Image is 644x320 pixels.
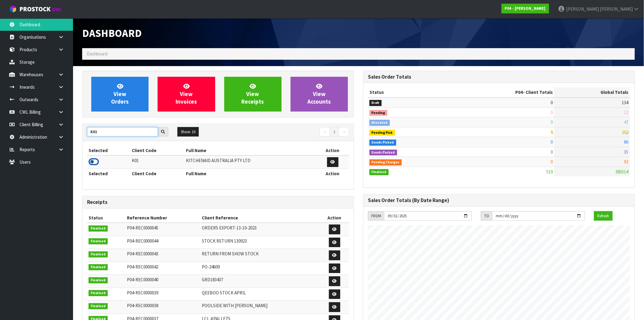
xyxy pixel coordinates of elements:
[616,169,628,175] span: 383514
[202,264,220,270] span: PO-24609
[320,127,330,137] a: ←
[202,251,259,257] span: RETURN FROM SHOW STOCK
[127,251,158,257] span: P04-REC0000043
[131,146,185,155] th: Client Code
[52,7,61,12] small: WMS
[127,277,158,283] span: P04-REC0000040
[202,238,247,244] span: STOCK RETURN 130923
[551,139,553,145] span: 0
[242,83,264,105] span: View Receipts
[89,303,108,309] span: Finalised
[368,87,455,97] th: Status
[131,155,185,169] td: K01
[202,225,257,231] span: ORDERS EXPORT-13-10-2023
[87,127,158,137] input: Search clients
[87,169,131,178] th: Selected
[201,213,320,223] th: Client Reference
[368,197,630,203] h3: Sales Order Totals (By Date Range)
[87,199,349,205] h3: Receipts
[502,4,549,13] a: P04 - [PERSON_NAME]
[127,225,158,231] span: P04-REC0000045
[368,74,630,80] h3: Sales Order Totals
[158,77,215,112] a: ViewInvoices
[127,238,158,244] span: P04-REC0000044
[89,277,108,283] span: Finalised
[19,5,51,13] span: ProStock
[369,169,389,175] span: Finalised
[551,129,553,135] span: 0
[184,146,316,155] th: Full Name
[82,27,142,40] span: Dashboard
[369,130,395,136] span: Pending Pick
[624,139,628,145] span: 66
[622,129,628,135] span: 162
[330,127,339,137] a: 1
[87,146,131,155] th: Selected
[89,251,108,258] span: Finalised
[131,169,185,178] th: Client Code
[369,159,402,165] span: Pending Charges
[87,213,125,223] th: Status
[202,277,223,283] span: GRD183437
[127,264,158,270] span: P04-REC0000042
[546,169,553,175] span: 510
[505,6,546,11] strong: P04 - [PERSON_NAME]
[624,159,628,165] span: 92
[368,211,384,221] div: FROM
[369,140,396,146] span: Goods Picked
[89,238,108,244] span: Finalised
[369,120,390,126] span: Allocated
[320,213,349,223] th: Action
[184,169,316,178] th: Full Name
[624,149,628,155] span: 35
[481,211,492,221] div: TO
[307,83,331,105] span: View Accounts
[91,77,149,112] a: ViewOrders
[594,211,613,221] button: Refresh
[184,155,316,169] td: KITCHENAID AUSTRALIA PTY LTD
[551,149,553,155] span: 0
[125,213,201,223] th: Reference Number
[9,5,17,13] img: cube-alt.png
[338,127,349,137] a: →
[551,159,553,165] span: 0
[369,110,387,116] span: Pending
[202,303,268,308] span: POOLSIDE WITH [PERSON_NAME]
[202,290,246,296] span: QEEBOO STOCK APRIL
[455,87,555,97] th: - Client Totals
[176,83,197,105] span: View Invoices
[369,100,382,106] span: Draft
[291,77,348,112] a: ViewAccounts
[317,146,349,155] th: Action
[89,226,108,232] span: Finalised
[87,51,107,57] span: Dashboard
[369,150,397,156] span: Goods Packed
[89,290,108,296] span: Finalised
[127,290,158,296] span: P04-REC0000039
[222,127,349,138] nav: Page navigation
[177,127,199,137] button: Show: 10
[127,303,158,308] span: P04-REC0000038
[111,83,129,105] span: View Orders
[89,264,108,270] span: Finalised
[224,77,282,112] a: ViewReceipts
[317,169,349,178] th: Action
